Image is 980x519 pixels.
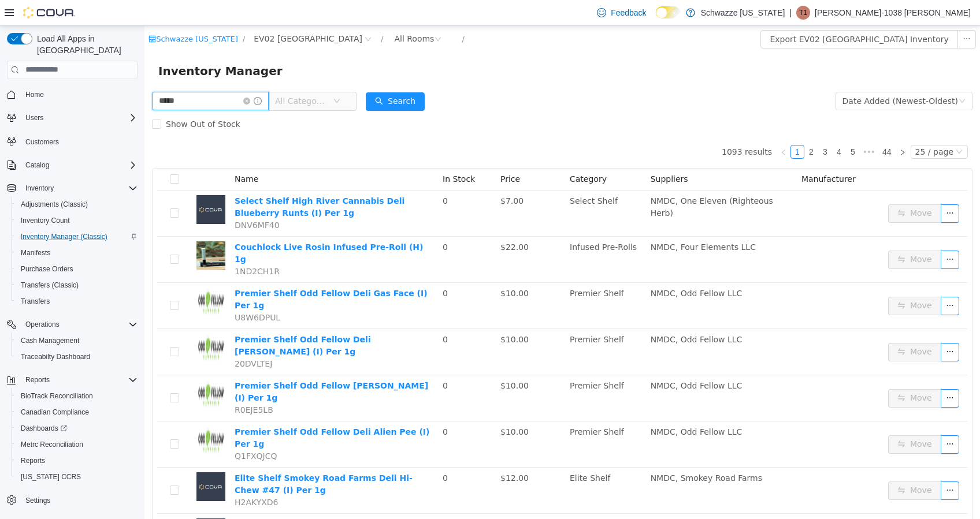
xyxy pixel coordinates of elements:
span: Cash Management [16,334,138,348]
button: icon: swapMove [744,363,797,382]
span: Inventory Manager (Classic) [16,230,138,244]
span: Inventory Count [16,214,138,227]
a: Settings [21,494,55,507]
p: Schwazze [US_STATE] [701,6,785,20]
button: icon: searchSearch [221,66,280,85]
span: $10.00 [356,263,384,272]
span: Load All Apps in [GEOGRAPHIC_DATA] [32,33,138,56]
span: Manifests [16,246,138,260]
a: 5 [702,120,715,132]
li: 44 [734,119,751,133]
span: All Categories [131,69,183,81]
a: Dashboards [12,420,142,436]
span: Home [21,87,138,102]
span: Customers [25,137,59,147]
span: U8W6DPUL [90,287,136,296]
button: icon: ellipsis [796,317,815,335]
div: All Rooms [250,4,289,21]
button: Export EV02 [GEOGRAPHIC_DATA] Inventory [616,4,813,23]
span: Inventory [21,181,138,195]
span: Purchase Orders [16,262,138,276]
span: BioTrack Reconciliation [16,389,138,403]
i: icon: shop [4,9,12,17]
img: Premier Shelf Odd Fellow Deli Boof Sauce (I) Per 1g hero shot [52,354,81,383]
div: 25 / page [771,120,809,132]
div: Date Added (Newest-Oldest) [698,66,814,84]
button: Manifests [12,245,142,261]
span: Traceabilty Dashboard [16,350,138,364]
span: Metrc Reconciliation [16,438,138,451]
span: $10.00 [356,309,384,318]
img: Elite Shelf Smokey Road Farms Deli Hi-Chew #47 (I) Per 1g placeholder [52,446,81,475]
span: NMDC, Odd Fellow LLC [506,263,598,272]
li: 4 [688,119,701,133]
button: Inventory Manager (Classic) [12,229,142,245]
a: Purchase Orders [16,262,78,276]
span: Transfers [16,294,138,308]
span: Users [25,113,43,122]
p: [PERSON_NAME]-1038 [PERSON_NAME] [815,6,971,20]
button: icon: ellipsis [813,4,831,23]
span: $12.00 [356,447,384,457]
img: Premier Shelf Odd Fellow Deli Gary Peyton (I) Per 1g hero shot [52,308,81,337]
button: Purchase Orders [12,261,142,277]
button: BioTrack Reconciliation [12,388,142,404]
span: Operations [21,318,138,331]
button: icon: swapMove [744,455,797,474]
a: Reports [16,454,50,468]
a: Premier Shelf Odd Fellow Deli Alien Pee (I) Per 1g [90,401,285,423]
button: icon: ellipsis [796,455,815,474]
span: Feedback [611,7,646,18]
li: Next Page [751,119,765,133]
i: icon: close-circle [99,72,106,79]
i: icon: down [811,122,818,130]
a: Canadian Compliance [16,405,94,419]
a: [US_STATE] CCRS [16,470,86,484]
span: H2AKYXD6 [90,472,134,481]
span: Reports [25,375,50,384]
button: Settings [2,492,142,509]
span: Reports [21,456,45,465]
li: 5 [701,119,715,133]
span: Inventory Manager [14,36,145,54]
a: Adjustments (Classic) [16,197,92,211]
span: Manifests [21,248,50,257]
li: 3 [674,119,688,133]
td: Infused Pre-Rolls [421,211,502,257]
a: 44 [734,120,751,132]
span: Settings [25,496,50,505]
a: icon: shopSchwazze [US_STATE] [4,9,94,17]
button: Transfers (Classic) [12,277,142,293]
span: Dashboards [16,421,138,435]
button: icon: swapMove [744,317,797,335]
span: / [98,9,101,17]
button: Cash Management [12,333,142,349]
button: Metrc Reconciliation [12,436,142,453]
span: Reports [21,373,138,387]
a: 4 [688,120,701,132]
input: Dark Mode [656,6,680,18]
span: Washington CCRS [16,470,138,484]
a: Select Shelf High River Cannabis Deli Blueberry Runts (I) Per 1g [90,170,260,192]
button: [US_STATE] CCRS [12,469,142,485]
span: Customers [21,134,138,148]
button: icon: swapMove [744,271,797,289]
span: Operations [25,320,60,329]
span: Purchase Orders [21,264,73,274]
li: 2 [660,119,674,133]
span: Transfers [21,297,50,306]
button: Customers [2,133,142,150]
button: icon: ellipsis [796,178,815,197]
span: EV02 Far NE Heights [109,6,218,19]
span: 0 [298,263,303,272]
span: 0 [298,216,303,226]
i: icon: down [189,72,196,80]
span: Canadian Compliance [21,408,89,417]
span: Manufacturer [657,148,711,158]
span: $10.00 [356,355,384,364]
span: NMDC, Smokey Road Farms [506,447,618,457]
li: 1093 results [577,119,628,133]
button: Users [2,110,142,126]
img: Select Shelf High River Cannabis Deli Blueberry Runts (I) Per 1g placeholder [52,169,81,198]
img: Premier Shelf Odd Fellow Deli Alien Pee (I) Per 1g hero shot [52,400,81,429]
